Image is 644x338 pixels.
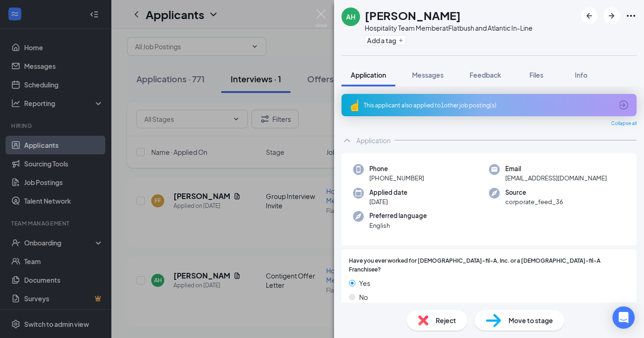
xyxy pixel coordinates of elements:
[509,315,553,325] span: Move to stage
[369,197,407,206] span: [DATE]
[505,164,607,173] span: Email
[612,306,635,329] div: Open Intercom Messenger
[341,135,353,146] svg: ChevronUp
[369,211,427,220] span: Preferred language
[575,71,587,79] span: Info
[346,12,355,21] div: AH
[412,71,444,79] span: Messages
[351,71,386,79] span: Application
[436,315,456,325] span: Reject
[369,188,407,197] span: Applied date
[365,23,533,33] div: Hospitality Team Member at Flatbush and Atlantic In-Line
[369,173,424,183] span: [PHONE_NUMBER]
[603,7,620,24] button: ArrowRight
[356,136,391,145] div: Application
[505,197,563,206] span: corporate_feed_36
[359,292,368,302] span: No
[581,7,598,24] button: ArrowLeftNew
[470,71,501,79] span: Feedback
[625,10,637,21] svg: Ellipses
[618,99,629,111] svg: ArrowCircle
[505,188,563,197] span: Source
[606,10,617,21] svg: ArrowRight
[365,35,406,45] button: PlusAdd a tag
[349,257,629,274] span: Have you ever worked for [DEMOGRAPHIC_DATA]-fil-A, Inc. or a [DEMOGRAPHIC_DATA]-fil-A Franchisee?
[369,221,427,230] span: English
[364,101,612,109] div: This applicant also applied to 1 other job posting(s)
[584,10,595,21] svg: ArrowLeftNew
[529,71,543,79] span: Files
[365,7,461,23] h1: [PERSON_NAME]
[398,38,404,43] svg: Plus
[611,120,637,127] span: Collapse all
[359,278,370,288] span: Yes
[369,164,424,173] span: Phone
[505,173,607,183] span: [EMAIL_ADDRESS][DOMAIN_NAME]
